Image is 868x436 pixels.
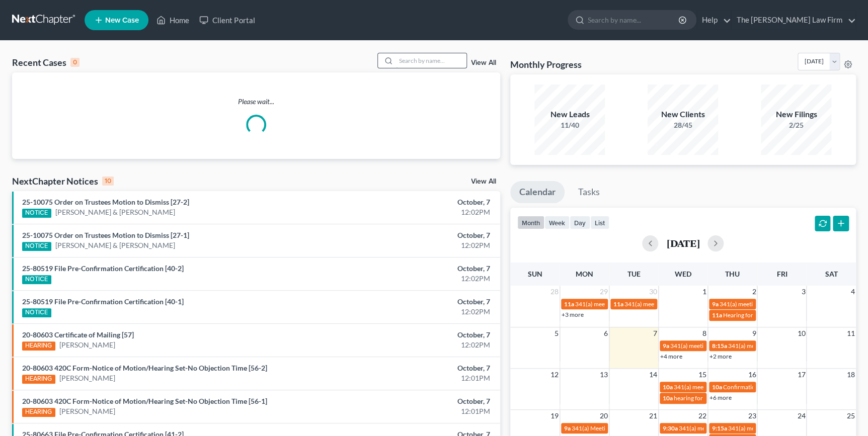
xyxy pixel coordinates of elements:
span: 11 [846,327,856,339]
span: Sun [527,270,542,278]
span: 341(a) meeting for [PERSON_NAME] [728,424,825,432]
a: View All [471,178,496,185]
div: 12:01PM [341,373,490,383]
span: 2 [751,286,757,298]
div: 12:02PM [341,240,490,250]
a: Client Portal [194,11,260,29]
div: New Leads [534,109,605,120]
a: 20-80603 420C Form-Notice of Motion/Hearing Set-No Objection Time [56-2] [22,364,267,372]
div: 12:02PM [341,340,490,350]
a: +6 more [709,394,732,401]
span: 10a [712,383,722,391]
p: Please wait... [12,97,500,107]
span: 10a [663,394,673,402]
a: [PERSON_NAME] [59,406,115,416]
button: list [590,216,609,229]
a: +2 more [709,353,732,360]
div: October, 7 [341,330,490,340]
div: 12:01PM [341,406,490,416]
span: 341(a) meeting for [PERSON_NAME] [575,300,672,308]
a: 20-80603 420C Form-Notice of Motion/Hearing Set-No Objection Time [56-1] [22,397,267,405]
a: The [PERSON_NAME] Law Firm [732,11,855,29]
button: day [570,216,590,229]
a: +4 more [660,353,682,360]
a: Calendar [510,181,565,203]
span: 341(a) meeting for [PERSON_NAME] [674,383,771,391]
span: 9:15a [712,424,727,432]
button: month [517,216,544,229]
div: October, 7 [341,297,490,307]
a: 25-80519 File Pre-Confirmation Certification [40-1] [22,297,184,306]
span: 9a [564,424,571,432]
div: New Clients [648,109,718,120]
span: 11a [613,300,623,308]
span: 23 [747,410,757,422]
div: HEARING [22,408,55,417]
span: Sat [825,270,837,278]
a: [PERSON_NAME] [59,340,115,350]
span: Wed [675,270,691,278]
a: [PERSON_NAME] & [PERSON_NAME] [55,240,175,250]
a: 20-80603 Certificate of Mailing [57] [22,330,134,339]
span: 7 [652,327,658,339]
a: Help [697,11,731,29]
a: Tasks [569,181,609,203]
span: 16 [747,369,757,381]
input: Search by name... [396,53,466,68]
div: October, 7 [341,197,490,207]
span: 11a [712,311,722,319]
a: 25-10075 Order on Trustees Motion to Dismiss [27-2] [22,198,189,206]
div: October, 7 [341,264,490,274]
div: 0 [70,58,80,67]
a: [PERSON_NAME] & [PERSON_NAME] [55,207,175,217]
span: 9:30a [663,424,678,432]
div: Recent Cases [12,56,80,68]
span: Hearing for [PERSON_NAME] [723,311,802,319]
span: 4 [850,286,856,298]
span: Thu [725,270,740,278]
div: New Filings [761,109,831,120]
span: 341(a) meeting for [PERSON_NAME] [679,424,776,432]
span: 10 [796,327,806,339]
a: 25-80519 File Pre-Confirmation Certification [40-2] [22,264,184,273]
div: 12:02PM [341,274,490,284]
span: 21 [648,410,658,422]
div: 12:02PM [341,207,490,217]
div: NOTICE [22,308,51,317]
div: NOTICE [22,209,51,218]
span: 3 [800,286,806,298]
span: 24 [796,410,806,422]
div: HEARING [22,375,55,384]
button: week [544,216,570,229]
span: 10a [663,383,673,391]
span: 6 [603,327,609,339]
input: Search by name... [588,11,680,29]
span: 9a [712,300,719,308]
span: 341(a) meeting for [PERSON_NAME] [624,300,722,308]
span: Mon [576,270,593,278]
span: 341(a) meeting for [PERSON_NAME] & [PERSON_NAME] [670,342,821,350]
span: Tue [627,270,640,278]
span: 17 [796,369,806,381]
span: 30 [648,286,658,298]
span: 11a [564,300,574,308]
h3: Monthly Progress [510,58,582,70]
a: 25-10075 Order on Trustees Motion to Dismiss [27-1] [22,231,189,239]
div: 2/25 [761,120,831,130]
a: +3 more [562,311,584,318]
span: 25 [846,410,856,422]
span: 341(a) meeting for [PERSON_NAME] [720,300,817,308]
span: 13 [599,369,609,381]
div: 28/45 [648,120,718,130]
div: 12:02PM [341,307,490,317]
span: New Case [105,17,139,24]
span: 22 [697,410,707,422]
span: 18 [846,369,856,381]
div: October, 7 [341,230,490,240]
span: 8 [701,327,707,339]
div: 10 [102,177,114,186]
span: 12 [549,369,560,381]
div: NOTICE [22,242,51,251]
span: 9 [751,327,757,339]
div: October, 7 [341,363,490,373]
